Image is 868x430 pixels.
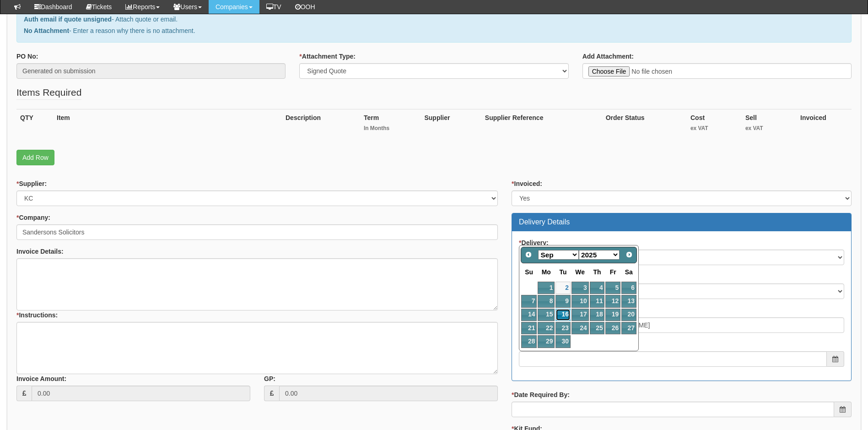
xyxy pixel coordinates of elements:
[590,282,605,294] a: 4
[24,26,844,35] p: - Enter a reason why there is no attachment.
[571,295,589,307] a: 10
[299,52,356,61] label: Attachment Type:
[525,268,533,276] span: Sunday
[421,109,481,141] th: Supplier
[16,310,58,320] label: Instructions:
[16,374,66,383] label: Invoice Amount:
[610,268,616,276] span: Friday
[521,335,537,348] a: 28
[542,268,551,276] span: Monday
[625,268,633,276] span: Saturday
[590,322,605,334] a: 25
[16,86,81,100] legend: Items Required
[16,109,53,141] th: QTY
[16,213,50,222] label: Company:
[605,322,620,334] a: 26
[521,295,537,307] a: 7
[24,16,112,23] b: Auth email if quote unsigned
[602,109,687,141] th: Order Status
[623,248,636,261] a: Next
[282,109,360,141] th: Description
[555,335,570,348] a: 30
[512,179,542,188] label: Invoiced:
[575,268,585,276] span: Wednesday
[538,322,555,334] a: 22
[555,322,570,334] a: 23
[625,251,633,258] span: Next
[621,309,636,321] a: 20
[16,179,47,188] label: Supplier:
[797,109,852,141] th: Invoiced
[590,295,605,307] a: 11
[605,282,620,294] a: 5
[364,125,417,132] small: In Months
[519,218,844,226] h3: Delivery Details
[522,248,535,261] a: Prev
[605,309,620,321] a: 19
[742,109,797,141] th: Sell
[53,109,282,141] th: Item
[621,282,636,294] a: 6
[621,322,636,334] a: 27
[560,268,567,276] span: Tuesday
[512,390,570,399] label: Date Required By:
[24,27,69,34] b: No Attachment
[621,295,636,307] a: 13
[538,282,555,294] a: 1
[360,109,421,141] th: Term
[571,282,589,294] a: 3
[481,109,602,141] th: Supplier Reference
[555,295,570,307] a: 9
[605,295,620,307] a: 12
[538,309,555,321] a: 15
[555,282,570,294] a: 2
[16,247,64,256] label: Invoice Details:
[264,374,275,383] label: GP:
[538,295,555,307] a: 8
[525,251,532,258] span: Prev
[571,322,589,334] a: 24
[593,268,601,276] span: Thursday
[24,15,844,24] p: - Attach quote or email.
[519,238,549,247] label: Delivery:
[590,309,605,321] a: 18
[571,309,589,321] a: 17
[582,52,634,61] label: Add Attachment:
[16,150,54,165] a: Add Row
[521,322,537,334] a: 21
[538,335,555,348] a: 29
[745,125,793,132] small: ex VAT
[690,125,738,132] small: ex VAT
[521,309,537,321] a: 14
[687,109,742,141] th: Cost
[555,309,570,321] a: 16
[16,52,38,61] label: PO No:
